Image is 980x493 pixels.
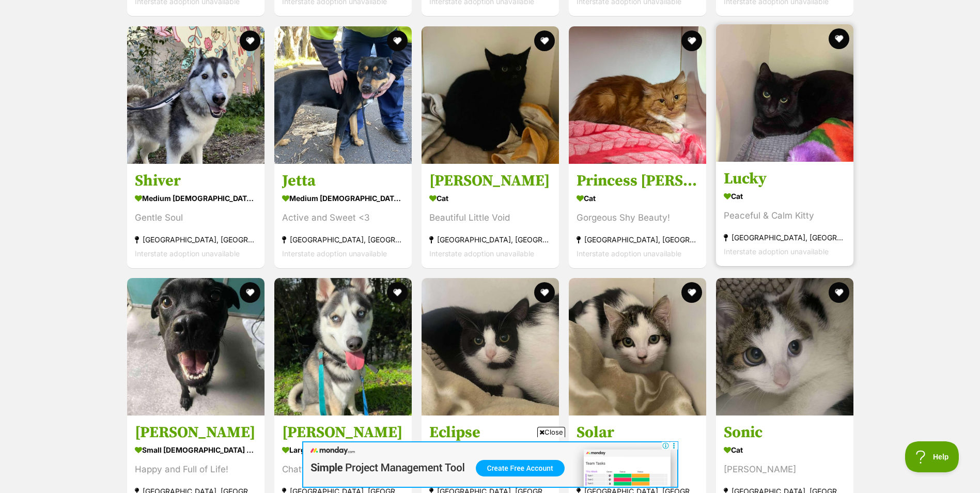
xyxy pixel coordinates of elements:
h3: Eclipse [429,423,551,443]
span: Interstate adoption unavailable [724,247,829,256]
div: [GEOGRAPHIC_DATA], [GEOGRAPHIC_DATA] [282,233,404,246]
a: Lucky Cat Peaceful & Calm Kitty [GEOGRAPHIC_DATA], [GEOGRAPHIC_DATA] Interstate adoption unavaila... [716,161,853,266]
h3: [PERSON_NAME] [282,423,404,443]
button: favourite [240,30,260,51]
img: Grover [422,26,559,164]
button: favourite [829,282,849,303]
iframe: Help Scout Beacon - Open [905,441,959,472]
button: favourite [681,282,702,303]
img: Luke Skybarker [274,278,412,415]
div: Cat [724,189,846,204]
a: Princess [PERSON_NAME] Cat Gorgeous Shy Beauty! [GEOGRAPHIC_DATA], [GEOGRAPHIC_DATA] Interstate a... [569,163,706,268]
h3: [PERSON_NAME] [135,423,257,443]
h3: Princess [PERSON_NAME] [577,171,698,191]
img: Eclipse [422,278,559,415]
div: [GEOGRAPHIC_DATA], [GEOGRAPHIC_DATA] [429,233,551,246]
img: Shiver [127,26,265,164]
div: Gorgeous Shy Beauty! [577,211,698,225]
h3: Lucky [724,169,846,189]
a: [PERSON_NAME] Cat Beautiful Little Void [GEOGRAPHIC_DATA], [GEOGRAPHIC_DATA] Interstate adoption ... [422,163,559,268]
div: [GEOGRAPHIC_DATA], [GEOGRAPHIC_DATA] [724,230,846,244]
span: Close [537,427,565,437]
a: Shiver medium [DEMOGRAPHIC_DATA] Dog Gentle Soul [GEOGRAPHIC_DATA], [GEOGRAPHIC_DATA] Interstate ... [127,163,265,268]
div: large [DEMOGRAPHIC_DATA] Dog [282,443,404,458]
iframe: Advertisement [302,441,678,488]
div: Cat [577,443,698,458]
h3: Solar [577,423,698,443]
div: Beautiful Little Void [429,211,551,225]
span: Interstate adoption unavailable [577,249,681,258]
h3: Jetta [282,171,404,191]
div: [PERSON_NAME] [724,463,846,477]
button: favourite [829,28,849,49]
div: Happy and Full of Life! [135,463,257,477]
div: Active and Sweet <3 [282,211,404,225]
div: Chatty & Affectionate! [282,463,404,477]
div: Gentle Soul [135,211,257,225]
img: Lucky [716,24,853,162]
div: [GEOGRAPHIC_DATA], [GEOGRAPHIC_DATA] [135,233,257,246]
span: Interstate adoption unavailable [282,249,387,258]
img: Jetta [274,26,412,164]
h3: Shiver [135,171,257,191]
button: favourite [534,30,555,51]
img: Sonic [716,278,853,415]
img: Marge [127,278,265,415]
img: Princess Harriette [569,26,706,164]
button: favourite [387,30,408,51]
h3: [PERSON_NAME] [429,171,551,191]
span: Interstate adoption unavailable [135,249,240,258]
span: Interstate adoption unavailable [429,249,534,258]
div: medium [DEMOGRAPHIC_DATA] Dog [282,191,404,206]
button: favourite [240,282,260,303]
div: medium [DEMOGRAPHIC_DATA] Dog [135,191,257,206]
div: [GEOGRAPHIC_DATA], [GEOGRAPHIC_DATA] [577,233,698,246]
div: [PERSON_NAME] [577,463,698,477]
a: Jetta medium [DEMOGRAPHIC_DATA] Dog Active and Sweet <3 [GEOGRAPHIC_DATA], [GEOGRAPHIC_DATA] Inte... [274,163,412,268]
div: Cat [724,443,846,458]
img: Solar [569,278,706,415]
button: favourite [387,282,408,303]
div: small [DEMOGRAPHIC_DATA] Dog [135,443,257,458]
h3: Sonic [724,423,846,443]
button: favourite [681,30,702,51]
div: Peaceful & Calm Kitty [724,209,846,223]
div: Cat [429,191,551,206]
button: favourite [534,282,555,303]
div: Cat [577,191,698,206]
